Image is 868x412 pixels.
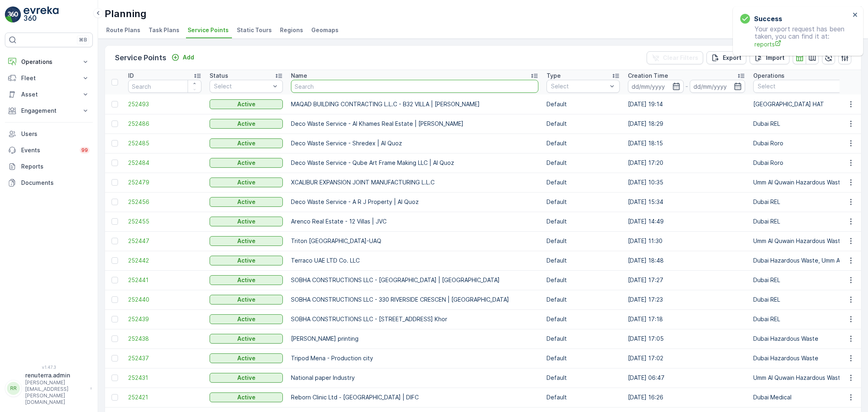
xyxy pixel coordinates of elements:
span: 252493 [128,100,201,108]
p: Documents [21,179,90,187]
td: Deco Waste Service - A R J Property | Al Quoz [287,192,542,212]
td: [DATE] 17:02 [624,348,749,368]
p: Clear Filters [663,54,698,62]
p: Active [237,276,256,284]
td: [DATE] 17:20 [624,153,749,173]
td: [PERSON_NAME] printing [287,329,542,348]
td: Arenco Real Estate - 12 Villas | JVC [287,212,542,231]
a: 252421 [128,393,201,401]
div: Toggle Row Selected [112,140,118,147]
td: Triton [GEOGRAPHIC_DATA]-UAQ [287,231,542,251]
p: Active [237,100,256,108]
span: 252441 [128,276,201,284]
p: Service Points [115,52,166,64]
p: Export [723,54,741,62]
p: [PERSON_NAME][EMAIL_ADDRESS][PERSON_NAME][DOMAIN_NAME] [25,379,86,405]
button: Fleet [5,70,93,86]
button: Clear Filters [647,51,703,64]
h3: Success [754,14,782,24]
p: Engagement [21,107,77,115]
td: Default [542,94,624,114]
p: Active [237,198,256,206]
button: Add [168,53,197,62]
td: [DATE] 10:35 [624,173,749,192]
p: Name [291,72,307,80]
td: [DATE] 18:29 [624,114,749,134]
button: Active [210,275,283,285]
img: logo [5,7,21,23]
td: Default [542,348,624,368]
span: Regions [280,26,303,34]
a: Documents [5,175,93,191]
td: Default [542,173,624,192]
button: Active [210,138,283,148]
p: Active [237,159,256,167]
a: Users [5,126,93,142]
td: [DATE] 14:49 [624,212,749,231]
td: Default [542,368,624,388]
p: Users [21,130,90,138]
span: Route Plans [106,26,140,34]
p: Operations [753,72,785,80]
span: Task Plans [149,26,179,34]
span: 252485 [128,139,201,147]
p: Active [237,120,256,128]
div: Toggle Row Selected [112,375,118,381]
p: Fleet [21,74,77,82]
p: Active [237,139,256,147]
button: Active [210,119,283,129]
div: Toggle Row Selected [112,257,118,264]
p: Active [237,315,256,323]
p: Active [237,335,256,343]
td: National paper Industry [287,368,542,388]
td: Deco Waste Service - Shredex | Al Quoz [287,134,542,153]
button: Active [210,178,283,187]
a: Reports [5,158,93,175]
p: ⌘B [79,37,87,43]
div: Toggle Row Selected [112,296,118,303]
div: Toggle Row Selected [112,179,118,186]
td: XCALIBUR EXPANSION JOINT MANUFACTURING L.L.C [287,173,542,192]
a: 252442 [128,256,201,265]
p: Import [766,54,785,62]
input: Search [291,80,538,93]
div: Toggle Row Selected [112,121,118,127]
td: Default [542,388,624,407]
button: Import [750,51,789,64]
td: SOBHA CONSTRUCTIONS LLC - 330 RIVERSIDE CRESCEN | [GEOGRAPHIC_DATA] [287,290,542,309]
p: Reports [21,162,90,171]
p: Type [547,72,561,80]
td: [DATE] 15:34 [624,192,749,212]
td: [DATE] 17:27 [624,270,749,290]
p: Status [210,72,228,80]
p: Active [237,217,256,226]
a: 252455 [128,217,201,226]
button: Active [210,236,283,246]
td: [DATE] 18:15 [624,134,749,153]
div: Toggle Row Selected [112,335,118,342]
td: Default [542,329,624,348]
button: close [853,11,858,19]
a: reports [754,40,850,48]
p: renuterra.admin [25,371,86,379]
a: 252447 [128,237,201,245]
div: Toggle Row Selected [112,199,118,205]
td: Default [542,309,624,329]
div: Toggle Row Selected [112,101,118,107]
div: Toggle Row Selected [112,277,118,283]
td: Deco Waste Service - Al Khames Real Estate | [PERSON_NAME] [287,114,542,134]
p: Active [237,393,256,401]
span: Geomaps [311,26,339,34]
span: 252456 [128,198,201,206]
td: [DATE] 19:14 [624,94,749,114]
td: Default [542,212,624,231]
a: 252437 [128,354,201,362]
span: 252438 [128,335,201,343]
td: [DATE] 18:48 [624,251,749,270]
p: Events [21,146,75,154]
p: Operations [21,58,77,66]
p: Add [183,53,194,61]
button: Active [210,373,283,383]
